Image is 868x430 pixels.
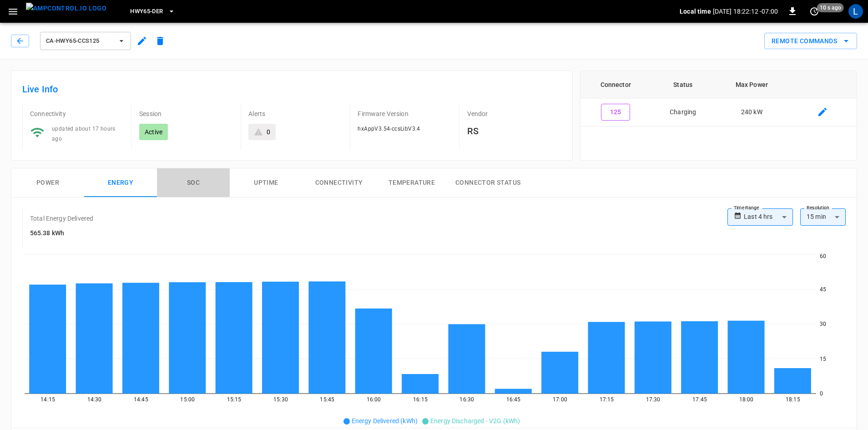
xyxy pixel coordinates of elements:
button: Connectivity [303,168,375,197]
h6: RS [467,124,561,138]
tspan: 17:00 [553,396,567,402]
label: Time Range [734,204,759,212]
tspan: 17:15 [600,396,614,402]
span: hxAppV3.54-ccsLibV3.4 [358,126,420,132]
button: Remote Commands [764,33,857,50]
button: Connector Status [448,168,528,197]
div: Last 4 hrs [744,208,793,226]
tspan: 30 [820,321,826,327]
tspan: 18:00 [739,396,754,402]
span: ca-hwy65-ccs125 [46,36,113,46]
p: Session [139,109,233,118]
tspan: 14:15 [40,396,55,402]
tspan: 16:15 [413,396,428,402]
p: Alerts [248,109,343,118]
tspan: 15:15 [227,396,242,402]
button: SOC [157,168,230,197]
tspan: 15:30 [273,396,288,402]
div: profile-icon [848,4,863,19]
div: remote commands options [764,33,857,50]
button: Energy [84,168,157,197]
tspan: 17:45 [692,396,707,402]
div: 0 [267,127,270,137]
p: [DATE] 18:22:12 -07:00 [713,7,778,16]
table: connector table [580,71,857,126]
th: Max Power [715,71,788,98]
tspan: 16:00 [367,396,381,402]
h6: 565.38 kWh [30,228,93,238]
label: Resolution [807,204,829,212]
p: Firmware Version [358,109,452,118]
span: Energy Delivered (kWh) [352,417,418,425]
tspan: 15:00 [180,396,195,402]
div: 15 min [800,208,846,226]
p: Vendor [467,109,561,118]
img: ampcontrol.io logo [26,3,106,14]
span: HWY65-DER [130,6,163,17]
button: Uptime [230,168,303,197]
span: 10 s ago [817,3,844,12]
tspan: 14:45 [134,396,148,402]
tspan: 45 [820,286,826,293]
p: Total Energy Delivered [30,214,93,223]
tspan: 14:30 [87,396,102,402]
button: Temperature [375,168,448,197]
button: Power [11,168,84,197]
td: Charging [651,98,715,126]
tspan: 18:15 [786,396,800,402]
button: set refresh interval [807,4,822,19]
tspan: 0 [820,390,823,397]
th: Status [651,71,715,98]
td: 240 kW [715,98,788,126]
button: 125 [601,104,630,121]
span: updated about 17 hours ago [52,126,116,142]
tspan: 17:30 [646,396,661,402]
tspan: 15 [820,356,826,362]
button: HWY65-DER [126,3,178,20]
h6: Live Info [22,82,561,96]
tspan: 60 [820,253,826,259]
p: Local time [680,7,711,16]
tspan: 16:45 [506,396,521,402]
tspan: 15:45 [320,396,334,402]
p: Connectivity [30,109,124,118]
button: ca-hwy65-ccs125 [40,32,131,50]
th: Connector [580,71,651,98]
p: Active [145,127,162,137]
span: Energy Discharged - V2G (kWh) [430,417,520,425]
tspan: 16:30 [459,396,474,402]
